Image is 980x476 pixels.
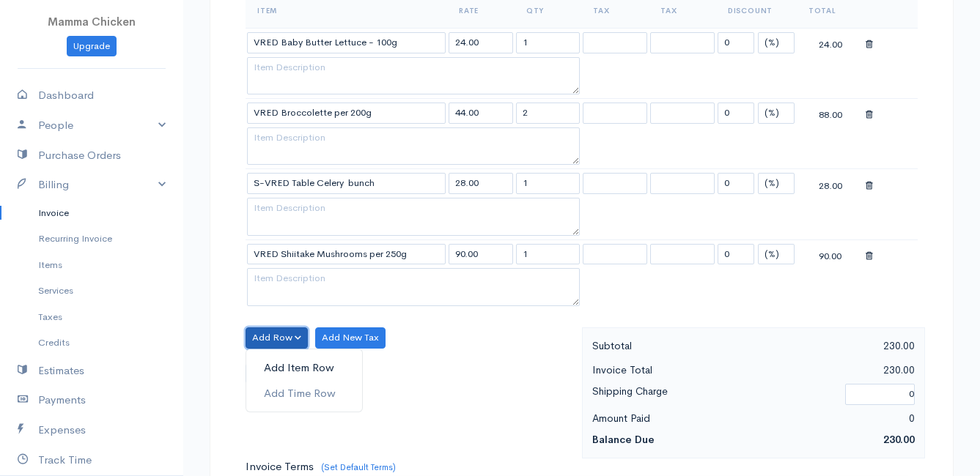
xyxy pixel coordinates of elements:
div: 24.00 [798,34,863,52]
div: Invoice Total [585,361,754,379]
a: Upgrade [67,36,117,57]
div: 230.00 [754,337,922,355]
a: Add Item Row [246,355,362,381]
div: Amount Paid [585,409,754,428]
input: Item Name [247,244,446,265]
a: (Set Default Terms) [321,461,396,473]
label: Invoice Terms [246,458,314,475]
div: 88.00 [798,104,863,122]
input: Item Name [247,32,446,53]
input: Item Name [247,173,446,194]
div: 28.00 [798,175,863,193]
div: Subtotal [585,337,754,355]
a: Add Time Row [246,380,362,406]
div: 230.00 [754,361,922,379]
span: Mamma Chicken [48,15,136,29]
button: Add New Tax [315,327,386,349]
div: 0 [754,409,922,428]
button: Add Row [246,327,308,349]
strong: Balance Due [592,433,655,446]
span: 230.00 [883,433,915,446]
div: 90.00 [798,245,863,264]
input: Item Name [247,103,446,124]
div: Shipping Charge [585,382,838,406]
